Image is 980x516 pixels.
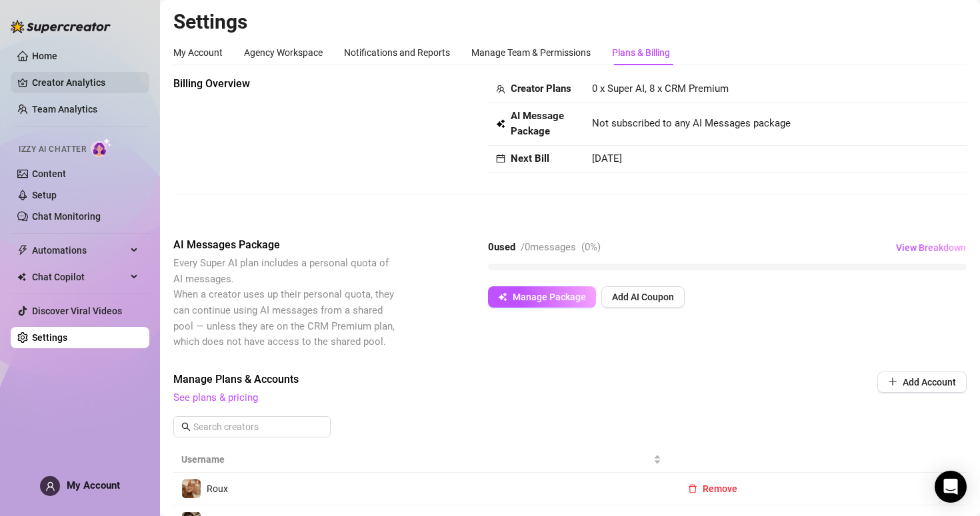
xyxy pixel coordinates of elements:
[45,481,55,491] span: user
[173,372,787,387] span: Manage Plans & Accounts
[32,266,127,288] span: Chat Copilot
[488,241,515,253] strong: 0 used
[935,471,967,503] div: Open Intercom Messenger
[244,45,323,60] div: Agency Workspace
[207,483,228,494] span: Roux️‍
[32,72,139,93] a: Creator Analytics
[612,292,674,302] span: Add AI Coupon
[592,83,729,95] span: 0 x Super AI, 8 x CRM Premium
[511,152,549,164] strong: Next Bill
[91,138,112,157] img: AI Chatter
[173,391,258,403] a: See plans & pricing
[32,211,101,222] a: Chat Monitoring
[601,286,685,308] button: Add AI Coupon
[521,241,576,253] span: / 0 messages
[471,45,591,60] div: Manage Team & Permissions
[32,332,67,343] a: Settings
[193,419,312,434] input: Search creators
[877,372,967,393] button: Add Account
[581,241,601,253] span: ( 0 %)
[488,286,596,308] button: Manage Package
[592,152,622,164] span: [DATE]
[173,257,395,348] span: Every Super AI plan includes a personal quota of AI messages. When a creator uses up their person...
[32,168,66,179] a: Content
[344,45,450,60] div: Notifications and Reports
[888,377,897,386] span: plus
[592,116,791,132] span: Not subscribed to any AI Messages package
[903,377,956,387] span: Add Account
[32,240,127,261] span: Automations
[182,479,201,498] img: Roux️‍
[173,9,967,35] h2: Settings
[511,110,564,138] strong: AI Message Package
[896,242,966,253] span: View Breakdown
[32,51,57,61] a: Home
[677,478,748,499] button: Remove
[496,85,505,94] span: team
[895,237,967,258] button: View Breakdown
[511,83,571,95] strong: Creator Plans
[17,245,28,256] span: thunderbolt
[173,237,397,253] span: AI Messages Package
[173,76,397,92] span: Billing Overview
[67,479,120,491] span: My Account
[17,272,26,282] img: Chat Copilot
[32,306,122,316] a: Discover Viral Videos
[496,154,505,163] span: calendar
[173,45,223,60] div: My Account
[181,422,191,431] span: search
[32,104,97,115] a: Team Analytics
[11,20,111,33] img: logo-BBDzfeDw.svg
[19,143,86,156] span: Izzy AI Chatter
[32,190,57,200] a: Setup
[513,292,586,302] span: Manage Package
[688,484,697,493] span: delete
[612,45,670,60] div: Plans & Billing
[181,452,651,467] span: Username
[703,483,737,494] span: Remove
[173,447,669,473] th: Username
